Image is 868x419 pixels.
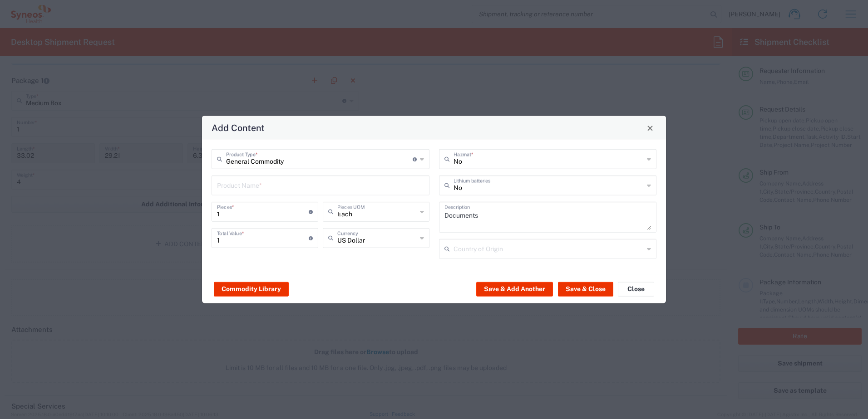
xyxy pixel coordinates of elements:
[618,282,654,296] button: Close
[214,282,289,296] button: Commodity Library
[476,282,553,296] button: Save & Add Another
[212,121,265,134] h4: Add Content
[558,282,613,296] button: Save & Close
[644,122,656,134] button: Close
